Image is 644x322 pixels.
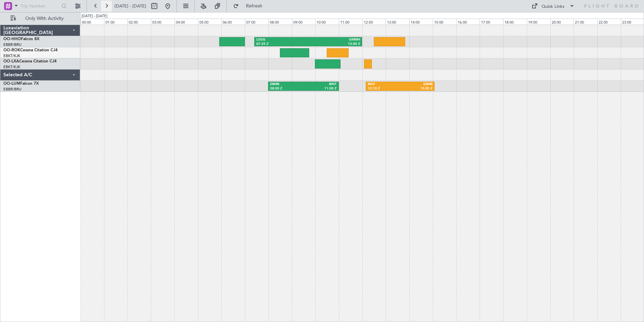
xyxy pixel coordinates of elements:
div: Quick Links [542,3,565,10]
div: 03:00 [151,19,174,25]
div: 09:00 [292,19,316,25]
span: OO-LXA [3,59,19,63]
span: OO-LUM [3,82,20,86]
div: 13:00 [386,19,409,25]
div: BIKF [368,82,400,87]
div: EBMB [400,82,432,87]
div: 15:00 [433,19,456,25]
div: LSGG [256,37,308,42]
div: GMMH [308,37,360,42]
div: BIKF [303,82,337,87]
div: 16:00 [456,19,480,25]
div: 08:00 [268,19,292,25]
div: 01:00 [104,19,128,25]
button: Only With Activity [7,13,73,24]
div: 21:00 [574,19,597,25]
span: Refresh [240,4,268,8]
div: 00:00 [80,19,104,25]
div: EBMB [270,82,303,87]
div: 04:00 [174,19,198,25]
div: 17:00 [480,19,503,25]
div: 12:00 [362,19,386,25]
div: 20:00 [550,19,574,25]
div: [DATE] - [DATE] [82,14,107,19]
div: 05:00 [198,19,222,25]
button: Quick Links [528,1,578,11]
div: 11:00 Z [303,86,337,91]
div: 10:00 [315,19,339,25]
a: OO-LXACessna Citation CJ4 [3,59,57,63]
div: 19:00 [527,19,550,25]
div: 06:00 [221,19,245,25]
div: 22:00 [597,19,621,25]
a: EBBR/BRU [3,87,22,92]
div: 02:00 [127,19,151,25]
span: Only With Activity [18,16,71,21]
div: 18:00 [503,19,527,25]
a: OO-HHOFalcon 8X [3,37,39,41]
a: OO-ROKCessna Citation CJ4 [3,48,58,52]
a: EBKT/KJK [3,64,20,70]
div: 15:05 Z [400,86,432,91]
div: 14:00 [409,19,433,25]
div: 07:25 Z [256,42,308,47]
div: 12:00 Z [308,42,360,47]
div: 08:00 Z [270,86,303,91]
a: EBKT/KJK [3,53,20,58]
input: Trip Number [21,1,59,11]
span: OO-ROK [3,48,20,52]
span: [DATE] - [DATE] [115,3,146,9]
div: 12:10 Z [368,86,400,91]
div: 07:00 [245,19,268,25]
div: 11:00 [339,19,362,25]
span: OO-HHO [3,37,21,41]
a: OO-LUMFalcon 7X [3,82,39,86]
a: EBBR/BRU [3,42,22,47]
button: Refresh [230,1,270,11]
